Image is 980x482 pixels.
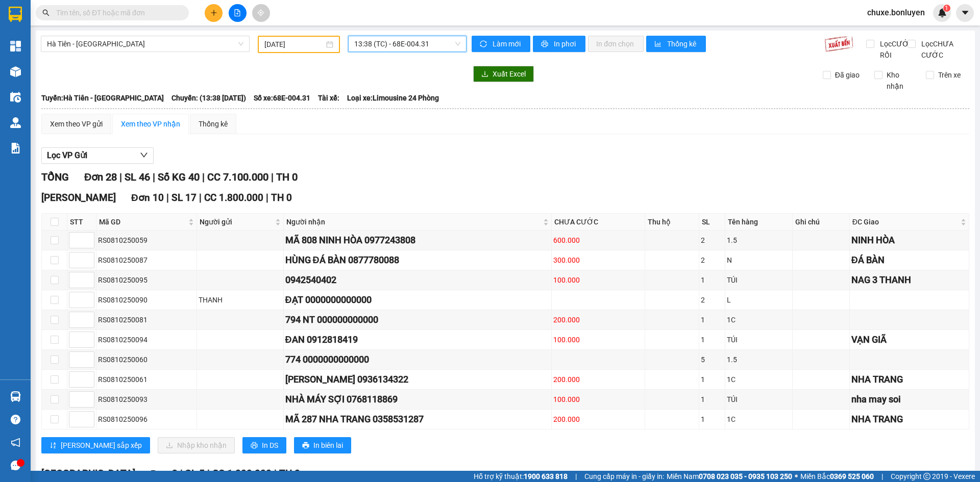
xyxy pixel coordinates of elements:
[347,92,439,104] span: Loại xe: Limousine 24 Phòng
[61,440,142,451] span: [PERSON_NAME] sắp xếp
[204,192,263,204] span: CC 1.800.000
[553,274,643,286] div: 100.000
[210,9,217,16] span: plus
[318,92,339,104] span: Tài xế:
[98,255,195,266] div: RS0810250087
[285,392,550,407] div: NHÀ MÁY SỢI 0768118869
[266,192,268,204] span: |
[199,192,202,204] span: |
[354,36,460,52] span: 13:38 (TC) - 68E-004.31
[257,9,264,16] span: aim
[883,69,918,92] span: Kho nhận
[285,412,550,426] div: MÃ 287 NHA TRANG 0358531287
[158,437,235,453] button: downloadNhập kho nhận
[98,414,195,425] div: RS0810250096
[699,472,792,480] strong: 0708 023 035 - 0935 103 250
[701,314,723,325] div: 1
[98,274,195,286] div: RS0810250095
[727,294,791,306] div: L
[831,69,864,81] span: Đã giao
[830,472,874,480] strong: 0369 525 060
[119,171,122,183] span: |
[701,394,723,405] div: 1
[654,40,663,48] span: bar-chart
[9,7,22,22] img: logo-vxr
[943,5,950,12] sup: 1
[271,192,292,204] span: TH 0
[279,468,300,479] span: TH 0
[96,370,197,390] td: RS0810250061
[727,255,791,266] div: N
[701,235,723,246] div: 2
[96,270,197,290] td: RS0810250095
[727,334,791,345] div: TÚI
[47,36,243,52] span: Hà Tiên - Đà Nẵng
[98,334,195,345] div: RS0810250094
[205,4,223,22] button: plus
[553,314,643,325] div: 200.000
[553,334,643,345] div: 100.000
[701,294,723,306] div: 2
[271,171,274,183] span: |
[50,442,57,450] span: sort-ascending
[242,437,286,453] button: printerIn DS
[98,394,195,405] div: RS0810250093
[584,471,664,482] span: Cung cấp máy in - giấy in:
[859,6,933,19] span: chuxe.bonluyen
[524,472,568,480] strong: 1900 633 818
[10,117,21,128] img: warehouse-icon
[96,390,197,410] td: RS0810250093
[10,391,21,402] img: warehouse-icon
[881,471,883,482] span: |
[285,333,550,347] div: ĐAN 0912818419
[131,192,164,204] span: Đơn 10
[185,468,205,479] span: SL 5
[938,8,947,17] img: icon-new-feature
[98,374,195,385] div: RS0810250061
[285,293,550,307] div: ĐẠT 0000000000000
[96,410,197,429] td: RS0810250096
[727,354,791,365] div: 1.5
[800,471,874,482] span: Miền Bắc
[851,233,967,247] div: NINH HÒA
[541,40,550,48] span: printer
[945,5,948,12] span: 1
[701,274,723,286] div: 1
[96,330,197,350] td: RS0810250094
[481,70,488,79] span: download
[153,171,155,183] span: |
[96,250,197,270] td: RS0810250087
[96,290,197,310] td: RS0810250090
[252,4,270,22] button: aim
[934,69,965,81] span: Trên xe
[264,39,324,50] input: 08/10/2025
[554,38,577,49] span: In phơi
[646,36,706,52] button: bar-chartThống kê
[67,214,96,231] th: STT
[727,314,791,325] div: 1C
[851,392,967,407] div: nha may soi
[727,394,791,405] div: TÚI
[140,151,148,159] span: down
[262,440,278,451] span: In DS
[851,273,967,287] div: NAG 3 THANH
[961,8,970,17] span: caret-down
[251,442,258,450] span: printer
[98,235,195,246] div: RS0810250059
[41,192,116,204] span: [PERSON_NAME]
[151,468,178,479] span: Đơn 3
[96,350,197,370] td: RS0810250060
[207,468,210,479] span: |
[96,231,197,250] td: RS0810250059
[10,92,21,103] img: warehouse-icon
[533,36,585,52] button: printerIn phơi
[11,438,20,447] span: notification
[171,192,197,204] span: SL 17
[96,310,197,330] td: RS0810250081
[699,214,725,231] th: SL
[254,92,310,104] span: Số xe: 68E-004.31
[851,253,967,267] div: ĐÁ BÀN
[41,94,164,102] b: Tuyến: Hà Tiên - [GEOGRAPHIC_DATA]
[553,235,643,246] div: 600.000
[552,214,645,231] th: CHƯA CƯỚC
